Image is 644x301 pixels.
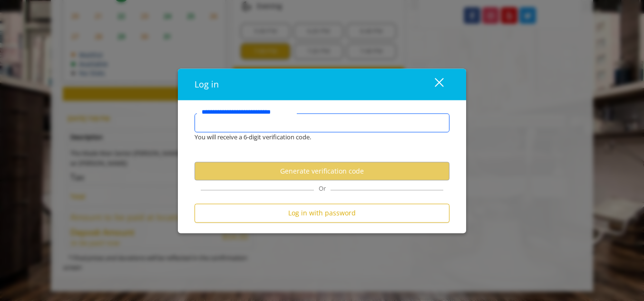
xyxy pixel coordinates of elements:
button: Log in with password [195,204,449,223]
span: Or [314,184,331,193]
div: close dialog [424,77,443,91]
button: close dialog [417,75,449,94]
div: You will receive a 6-digit verification code. [187,132,442,142]
span: Log in [195,78,219,90]
button: Generate verification code [195,162,449,181]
